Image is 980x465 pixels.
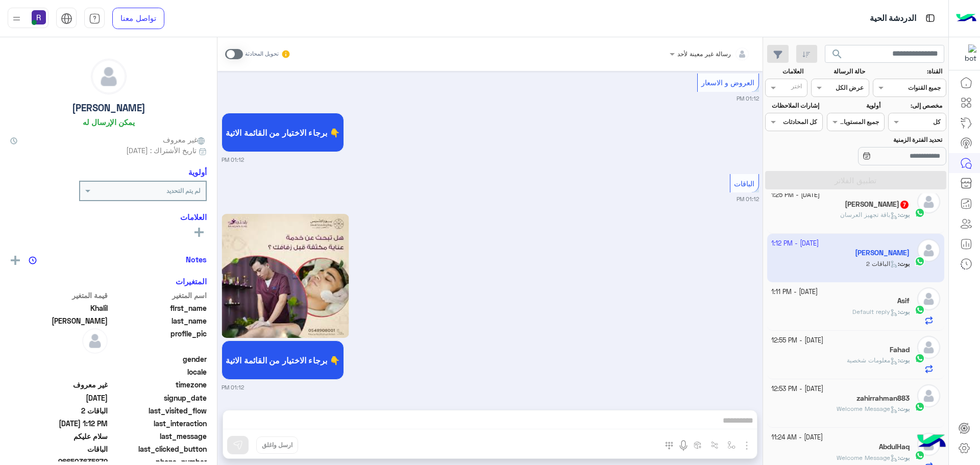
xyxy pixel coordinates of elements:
span: 2025-09-30T10:11:25.271Z [10,393,108,403]
img: add [11,256,20,265]
small: [DATE] - 11:24 AM [771,433,823,443]
label: القناة: [874,67,943,76]
label: تحديد الفترة الزمنية [828,135,942,144]
b: : [898,356,910,364]
span: بوت [899,405,910,412]
span: Welcome Message [837,405,898,412]
img: defaultAdmin.png [91,59,126,94]
span: Default reply [852,308,898,315]
span: برجاء الاختيار من القائمة الاتية 👇 [226,355,340,365]
img: profile [10,12,23,25]
img: notes [29,256,37,264]
span: باقة تجهيز العرسان [840,211,898,218]
h6: يمكن الإرسال له [83,117,135,127]
img: defaultAdmin.png [917,336,940,359]
span: null [10,354,108,364]
span: 2025-09-30T10:12:40.947Z [10,418,108,429]
span: null [10,366,108,377]
a: tab [84,8,105,29]
span: برجاء الاختيار من القائمة الاتية 👇 [226,128,340,137]
span: بوت [899,211,910,218]
img: Logo [956,8,976,29]
span: اسم المتغير [110,290,207,301]
span: profile_pic [110,328,207,352]
h5: Asif [897,297,910,305]
span: الباقات 2 [10,405,108,416]
span: بوت [899,308,910,315]
span: last_name [110,315,207,326]
label: إشارات الملاحظات [766,101,819,110]
b: : [898,405,910,412]
span: بوت [899,356,910,364]
span: تاريخ الأشتراك : [DATE] [126,145,197,156]
span: locale [110,366,207,377]
b: : [898,308,910,315]
img: tab [89,13,101,25]
span: غير معروف [10,379,108,390]
small: تحويل المحادثة [245,50,279,58]
small: [DATE] - 1:25 PM [771,190,820,200]
span: Khalil [10,303,108,313]
button: ارسل واغلق [256,436,298,454]
h5: [PERSON_NAME] [72,102,145,114]
p: الدردشة الحية [870,12,916,26]
span: last_interaction [110,418,207,429]
button: search [825,45,850,67]
h5: Fahad [890,346,910,354]
small: 01:12 PM [737,94,759,103]
b: لم يتم التحديد [166,187,201,194]
span: signup_date [110,393,207,403]
img: tab [61,13,72,25]
h5: AbdulHaq [879,443,910,451]
img: defaultAdmin.png [82,328,108,354]
span: timezone [110,379,207,390]
span: last_message [110,431,207,442]
h6: العلامات [10,212,207,222]
b: : [898,211,910,218]
img: defaultAdmin.png [917,384,940,407]
span: Alanzi [10,315,108,326]
h5: ابو حسين الخولاني [845,200,910,209]
span: سلام عليكم [10,431,108,442]
h6: Notes [186,255,207,264]
small: 01:12 PM [222,156,244,164]
span: 7 [900,201,909,209]
span: last_visited_flow [110,405,207,416]
small: [DATE] - 12:53 PM [771,384,823,394]
span: العروض و الاسعار [701,78,754,87]
span: last_clicked_button [110,444,207,454]
h5: zahirrahman883 [856,394,910,403]
small: 01:12 PM [222,383,244,391]
small: [DATE] - 1:11 PM [771,287,818,297]
span: gender [110,354,207,364]
span: الباقات [734,179,754,188]
span: Welcome Message [837,454,898,461]
img: WhatsApp [915,450,925,460]
span: رسالة غير معينة لأحد [677,50,731,58]
h6: المتغيرات [176,277,207,286]
img: defaultAdmin.png [917,190,940,213]
small: 01:12 PM [737,195,759,203]
button: تطبيق الفلاتر [765,171,946,189]
label: حالة الرسالة [813,67,865,76]
img: hulul-logo.png [914,424,949,460]
a: تواصل معنا [112,8,164,29]
img: WhatsApp [915,353,925,363]
img: Q2FwdHVyZSAoMykucG5n.png [222,214,350,338]
span: بوت [899,454,910,461]
img: WhatsApp [915,305,925,315]
img: WhatsApp [915,208,925,218]
label: العلامات [766,67,803,76]
span: first_name [110,303,207,313]
img: WhatsApp [915,402,925,412]
img: defaultAdmin.png [917,287,940,310]
img: 322853014244696 [958,44,976,63]
img: tab [924,12,937,25]
small: [DATE] - 12:55 PM [771,336,823,346]
span: غير معروف [163,134,207,145]
label: أولوية [828,101,880,110]
span: معلومات شخصية [847,356,898,364]
img: userImage [32,10,46,25]
label: مخصص إلى: [890,101,942,110]
span: قيمة المتغير [10,290,108,301]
